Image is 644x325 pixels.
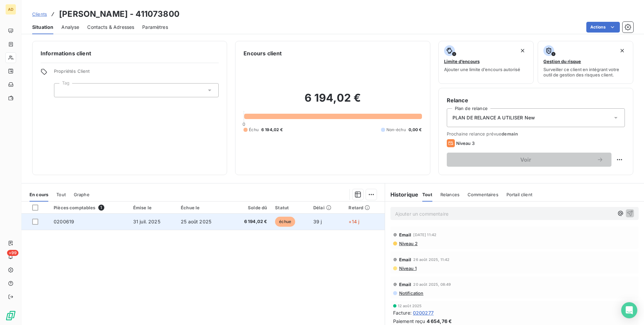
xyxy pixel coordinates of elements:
[133,219,160,224] span: 31 juil. 2025
[249,127,259,133] span: Échu
[133,205,173,210] div: Émise le
[32,11,47,17] a: Clients
[87,24,134,31] span: Contacts & Adresses
[30,192,48,197] span: En cours
[32,24,53,31] span: Situation
[427,318,452,325] span: 4 654,76 €
[348,205,380,210] div: Retard
[543,67,628,77] span: Surveiller ce client en intégrant votre outil de gestion des risques client.
[455,157,597,162] span: Voir
[59,8,179,20] h3: [PERSON_NAME] - 411073800
[456,141,475,146] span: Niveau 3
[444,67,520,72] span: Ajouter une limite d’encours autorisé
[313,219,322,224] span: 39 j
[313,205,340,210] div: Délai
[54,219,74,224] span: 0200619
[398,304,422,308] span: 12 août 2025
[5,310,16,321] img: Logo LeanPay
[447,96,625,104] h6: Relance
[261,127,283,133] span: 6 194,02 €
[386,127,406,133] span: Non-échu
[399,232,412,237] span: Email
[447,153,611,167] button: Voir
[233,205,267,210] div: Solde dû
[348,219,359,224] span: +14 j
[142,24,168,31] span: Paramètres
[538,41,633,84] button: Gestion du risqueSurveiller ce client en intégrant votre outil de gestion des risques client.
[5,4,16,15] div: AD
[444,59,480,64] span: Limite d’encours
[506,192,532,197] span: Portail client
[398,241,418,246] span: Niveau 2
[413,282,451,286] span: 20 août 2025, 08:49
[398,266,417,271] span: Niveau 1
[501,131,518,137] span: demain
[60,87,65,93] input: Ajouter une valeur
[32,11,47,17] span: Clients
[61,24,79,31] span: Analyse
[41,49,219,57] h6: Informations client
[440,192,460,197] span: Relances
[98,205,104,211] span: 1
[243,121,245,127] span: 0
[413,309,434,316] span: 0200277
[385,191,419,199] h6: Historique
[468,192,498,197] span: Commentaires
[399,257,412,262] span: Email
[422,192,432,197] span: Tout
[413,258,449,262] span: 26 août 2025, 11:42
[393,309,412,316] span: Facture :
[275,217,295,227] span: échue
[233,218,267,225] span: 6 194,02 €
[56,192,66,197] span: Tout
[54,68,219,78] span: Propriétés Client
[244,49,282,57] h6: Encours client
[621,302,637,318] div: Open Intercom Messenger
[447,131,625,137] span: Prochaine relance prévue
[54,205,125,211] div: Pièces comptables
[438,41,534,84] button: Limite d’encoursAjouter une limite d’encours autorisé
[74,192,90,197] span: Graphe
[413,233,436,237] span: [DATE] 11:42
[393,318,425,325] span: Paiement reçu
[399,282,412,287] span: Email
[181,205,225,210] div: Échue le
[586,22,620,33] button: Actions
[181,219,211,224] span: 25 août 2025
[275,205,305,210] div: Statut
[543,59,581,64] span: Gestion du risque
[409,127,422,133] span: 0,00 €
[452,114,535,121] span: PLAN DE RELANCE A UTILISER New
[7,250,18,256] span: +99
[398,290,424,296] span: Notification
[244,91,422,111] h2: 6 194,02 €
